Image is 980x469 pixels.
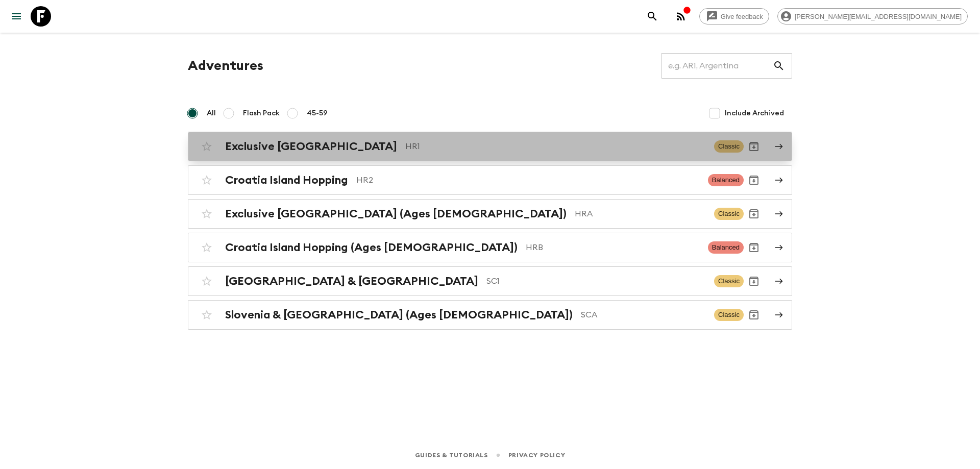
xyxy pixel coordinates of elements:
button: Archive [744,271,764,291]
a: Privacy Policy [508,450,565,461]
h2: Exclusive [GEOGRAPHIC_DATA] (Ages [DEMOGRAPHIC_DATA]) [225,207,567,220]
p: HRB [526,241,700,254]
span: Include Archived [725,108,784,118]
p: HR2 [356,174,700,186]
span: Classic [714,275,744,287]
p: SCA [581,309,706,321]
h1: Adventures [188,56,263,76]
a: Exclusive [GEOGRAPHIC_DATA] (Ages [DEMOGRAPHIC_DATA])HRAClassicArchive [188,199,792,229]
a: [GEOGRAPHIC_DATA] & [GEOGRAPHIC_DATA]SC1ClassicArchive [188,266,792,296]
h2: Croatia Island Hopping (Ages [DEMOGRAPHIC_DATA]) [225,241,518,254]
a: Exclusive [GEOGRAPHIC_DATA]HR1ClassicArchive [188,132,792,161]
span: Balanced [708,241,744,254]
button: Archive [744,305,764,325]
button: Archive [744,170,764,190]
h2: Slovenia & [GEOGRAPHIC_DATA] (Ages [DEMOGRAPHIC_DATA]) [225,308,573,322]
span: Balanced [708,174,744,186]
button: menu [6,6,27,27]
a: Give feedback [699,8,769,24]
button: Archive [744,136,764,157]
h2: Exclusive [GEOGRAPHIC_DATA] [225,140,397,153]
span: Classic [714,309,744,321]
p: HRA [575,208,706,220]
a: Croatia Island Hopping (Ages [DEMOGRAPHIC_DATA])HRBBalancedArchive [188,233,792,262]
div: [PERSON_NAME][EMAIL_ADDRESS][DOMAIN_NAME] [777,8,968,24]
span: Flash Pack [243,108,280,118]
span: [PERSON_NAME][EMAIL_ADDRESS][DOMAIN_NAME] [789,13,967,20]
span: Classic [714,140,744,153]
h2: [GEOGRAPHIC_DATA] & [GEOGRAPHIC_DATA] [225,275,478,288]
button: search adventures [642,6,663,27]
span: All [207,108,216,118]
span: Classic [714,208,744,220]
span: 45-59 [307,108,328,118]
a: Guides & Tutorials [415,450,488,461]
button: Archive [744,204,764,224]
button: Archive [744,237,764,258]
p: HR1 [405,140,706,153]
h2: Croatia Island Hopping [225,174,348,187]
span: Give feedback [715,13,769,20]
a: Slovenia & [GEOGRAPHIC_DATA] (Ages [DEMOGRAPHIC_DATA])SCAClassicArchive [188,300,792,330]
p: SC1 [486,275,706,287]
input: e.g. AR1, Argentina [661,52,773,80]
a: Croatia Island HoppingHR2BalancedArchive [188,165,792,195]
